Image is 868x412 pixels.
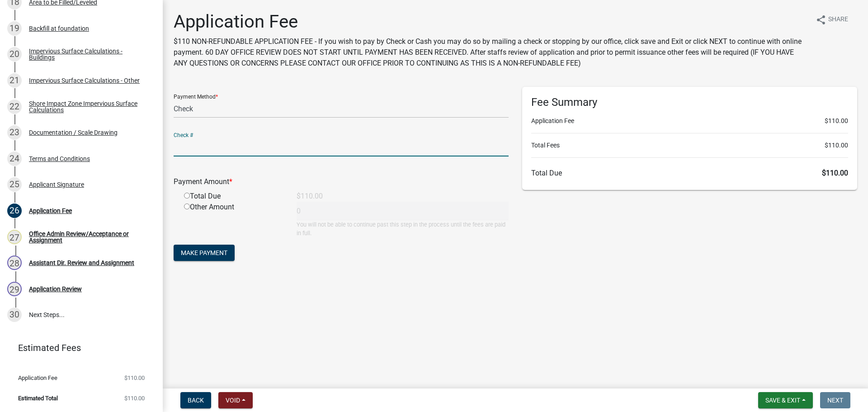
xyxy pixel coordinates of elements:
div: Other Amount [177,202,290,237]
div: 29 [7,282,22,296]
div: Impervious Surface Calculations - Buildings [29,48,148,61]
span: $110.00 [825,116,848,126]
div: Assistant Dir. Review and Assignment [29,260,134,266]
button: Back [180,392,211,408]
div: 20 [7,47,22,62]
p: $110 NON-REFUNDABLE APPLICATION FEE - If you wish to pay by Check or Cash you may do so by mailin... [174,36,808,69]
span: $110.00 [124,375,145,381]
div: 22 [7,99,22,114]
button: Void [218,392,253,408]
div: 21 [7,73,22,88]
span: Application Fee [18,375,57,381]
div: Impervious Surface Calculations - Other [29,77,140,84]
li: Application Fee [531,116,848,126]
i: share [816,14,826,25]
button: Next [820,392,850,408]
div: 24 [7,152,22,166]
div: Application Fee [29,208,72,214]
div: Documentation / Scale Drawing [29,129,118,136]
span: Make Payment [181,249,227,256]
div: Application Review [29,286,82,292]
span: Save & Exit [765,397,800,404]
button: Save & Exit [758,392,813,408]
div: Backfill at foundation [29,25,89,32]
span: Back [188,397,204,404]
span: Next [827,397,843,404]
button: shareShare [808,11,855,28]
div: 28 [7,256,22,270]
button: Make Payment [174,245,235,261]
h1: Application Fee [174,11,808,33]
span: $110.00 [822,169,848,177]
div: 23 [7,125,22,140]
div: Payment Amount [167,176,515,187]
span: $110.00 [124,395,145,401]
span: Void [226,397,240,404]
div: Shore Impact Zone Impervious Surface Calculations [29,100,148,113]
h6: Fee Summary [531,96,848,109]
div: 19 [7,21,22,36]
div: Office Admin Review/Acceptance or Assignment [29,231,148,243]
span: Estimated Total [18,395,58,401]
div: Total Due [177,191,290,202]
span: Share [828,14,848,25]
div: 25 [7,177,22,192]
div: 30 [7,308,22,322]
div: 26 [7,204,22,218]
div: 27 [7,230,22,244]
div: Applicant Signature [29,181,84,188]
h6: Total Due [531,169,848,177]
span: $110.00 [825,141,848,150]
a: Estimated Fees [7,339,148,357]
div: Terms and Conditions [29,156,90,162]
li: Total Fees [531,141,848,150]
